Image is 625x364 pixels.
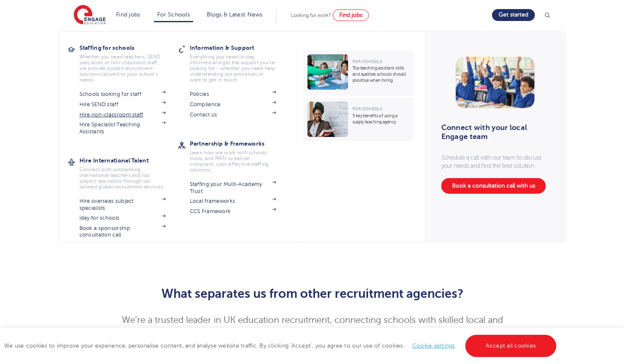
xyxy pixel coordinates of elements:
[190,208,276,215] a: CCS Framework
[190,42,289,53] h3: Information & Support
[79,91,166,97] a: Schools looking for staff
[79,155,178,190] a: Hire International TalentConnect with outstanding international teachers and top subject speciali...
[352,65,410,83] p: Top teaching assistant skills and qualities schools should prioritise when hiring
[190,54,276,83] p: Everything you need to stay informed and get the support you’re looking for - whether you need he...
[352,107,382,111] span: For Schools
[190,101,276,108] a: Compliance
[79,215,166,221] a: iday for schools
[352,59,382,64] span: For Schools
[4,343,558,349] span: We use cookies to improve your experience, personalise content, and analyse website traffic. By c...
[190,198,276,204] a: Local frameworks
[157,12,190,18] a: For Schools
[190,42,289,83] a: Information & SupportEverything you need to stay informed and get the support you’re looking for ...
[303,50,416,96] a: For SchoolsTop teaching assistant skills and qualities schools should prioritise when hiring
[339,12,362,18] span: Find jobs
[79,167,166,190] p: Connect with outstanding international teachers and top subject specialists through our tailored ...
[190,138,289,149] h3: Partnership & Frameworks
[79,121,166,135] a: Hire Specialist Teaching Assistants
[74,5,106,26] img: Engage Education
[291,12,331,18] span: Looking for work?
[190,181,276,195] a: Staffing your Multi-Academy Trust
[465,335,557,357] a: Accept all cookies
[207,12,263,18] a: Blogs & Latest News
[79,111,166,118] a: Hire non-classroom staff
[333,9,369,21] a: Find jobs
[79,155,178,166] h3: Hire International Talent
[441,178,546,194] a: Book a consultation call with us
[441,153,549,170] p: Schedule a call with our team to discuss your needs and find the best solution.
[79,42,178,53] h3: Staffing for schools
[111,287,515,301] h2: What separates us from other recruitment agencies?
[79,101,166,108] a: Hire SEND staff
[441,123,544,141] h3: Connect with your local Engage team
[79,54,166,83] p: Whether you need teachers, SEND specialists or non-classroom staff, we provide trusted recruitmen...
[413,343,455,349] a: Cookie settings
[492,9,535,21] a: Get started
[79,198,166,211] a: Hire overseas subject specialists
[352,113,410,125] p: 5 key benefits of using a supply teaching agency
[303,97,416,141] a: For Schools5 key benefits of using a supply teaching agency
[190,138,289,173] a: Partnership & FrameworksLearn how we work with schools, trusts, and MATs to deliver compliant, co...
[79,225,166,239] a: Book a sponsorship consultation call
[79,42,178,83] a: Staffing for schoolsWhether you need teachers, SEND specialists or non-classroom staff, we provid...
[190,111,276,118] a: Contact us
[190,150,276,173] p: Learn how we work with schools, trusts, and MATs to deliver compliant, cost-effective staffing so...
[116,12,140,18] a: Find jobs
[190,91,276,97] a: Policies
